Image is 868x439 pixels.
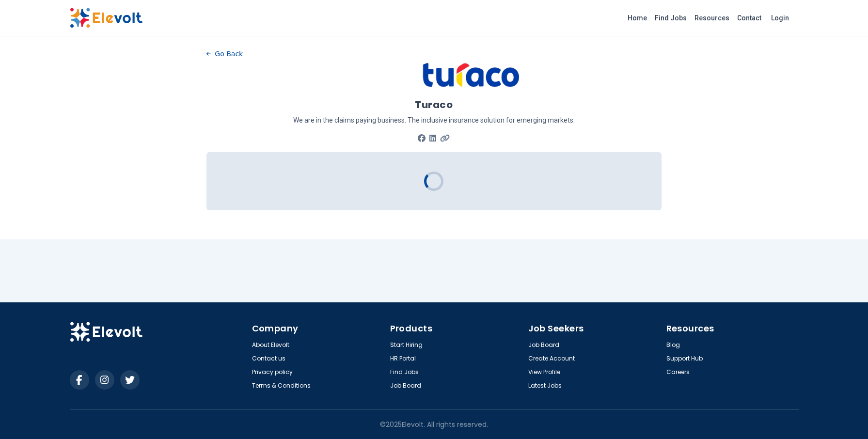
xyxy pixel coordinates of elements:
a: Login [765,8,795,28]
a: Find Jobs [390,368,419,376]
a: Create Account [528,355,575,362]
a: Resources [691,10,733,26]
a: Home [624,10,651,26]
a: Support Hub [666,355,703,362]
h4: Job Seekers [528,322,661,335]
a: Privacy policy [252,368,293,376]
h4: Products [390,322,522,335]
a: Find Jobs [651,10,691,26]
p: We are in the claims paying business. The inclusive insurance solution for emerging markets. [206,115,662,125]
h1: Turaco [415,98,453,111]
a: Contact us [252,355,285,362]
a: About Elevolt [252,341,289,349]
a: Blog [666,341,680,349]
p: © 2025 Elevolt. All rights reserved. [380,420,488,429]
h4: Company [252,322,384,335]
button: Go Back [206,47,243,61]
a: View Profile [528,368,560,376]
a: Latest Jobs [528,382,562,390]
a: Contact [733,10,765,26]
a: Start Hiring [390,341,423,349]
a: Careers [666,368,690,376]
a: HR Portal [390,355,416,362]
a: Job Board [390,382,421,390]
a: Job Board [528,341,559,349]
div: Loading... [424,172,443,191]
img: Turaco [419,61,531,90]
img: Elevolt [70,8,142,28]
h4: Resources [666,322,799,335]
a: Terms & Conditions [252,382,311,390]
img: Elevolt [70,322,142,342]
